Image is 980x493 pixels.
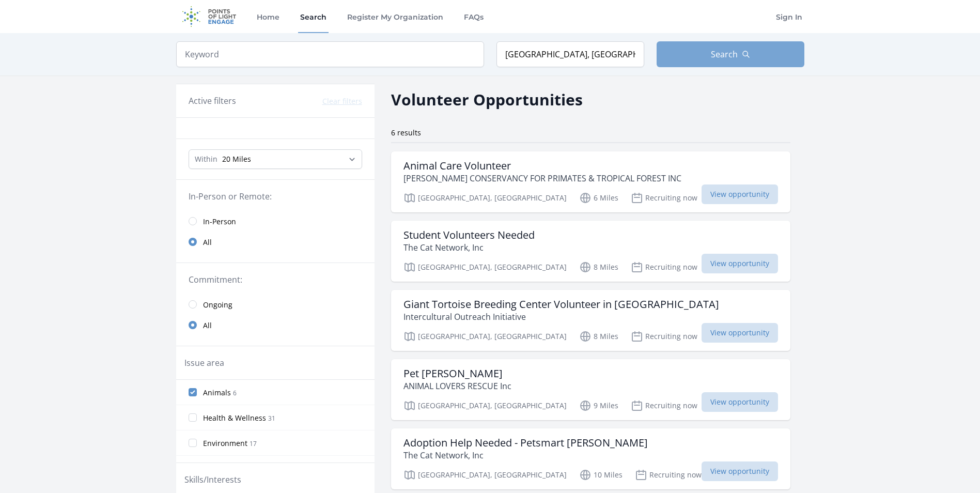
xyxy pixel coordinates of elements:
span: In-Person [203,217,236,227]
span: Search [711,48,738,60]
p: [GEOGRAPHIC_DATA], [GEOGRAPHIC_DATA] [403,192,567,204]
legend: In-Person or Remote: [189,190,362,203]
p: Intercultural Outreach Initiative [403,311,719,323]
input: Location [496,41,644,67]
a: All [176,315,375,335]
button: Search [657,41,804,67]
p: The Cat Network, Inc [403,449,648,461]
input: Keyword [176,41,484,67]
span: View opportunity [702,323,778,343]
input: Environment 17 [189,439,197,447]
h3: Giant Tortoise Breeding Center Volunteer in [GEOGRAPHIC_DATA] [403,298,719,311]
span: 6 [233,389,237,397]
p: 6 Miles [579,192,618,204]
p: 8 Miles [579,261,618,273]
select: Search Radius [189,149,362,169]
p: 10 Miles [579,469,623,481]
p: 9 Miles [579,399,618,412]
legend: Commitment: [189,273,362,286]
p: The Cat Network, Inc [403,241,535,254]
span: Animals [203,388,231,398]
legend: Issue area [184,357,224,369]
h3: Adoption Help Needed - Petsmart [PERSON_NAME] [403,437,648,449]
span: View opportunity [702,184,778,204]
p: 8 Miles [579,330,618,343]
p: [GEOGRAPHIC_DATA], [GEOGRAPHIC_DATA] [403,330,567,343]
a: Animal Care Volunteer [PERSON_NAME] CONSERVANCY FOR PRIMATES & TROPICAL FOREST INC [GEOGRAPHIC_DA... [391,151,790,212]
a: All [176,232,375,252]
h3: Pet [PERSON_NAME] [403,367,511,380]
span: View opportunity [702,461,778,481]
a: Adoption Help Needed - Petsmart [PERSON_NAME] The Cat Network, Inc [GEOGRAPHIC_DATA], [GEOGRAPHIC... [391,428,790,489]
p: ANIMAL LOVERS RESCUE Inc [403,380,511,392]
input: Animals 6 [189,388,197,396]
p: Recruiting now [631,261,697,273]
legend: Skills/Interests [184,473,241,486]
a: Giant Tortoise Breeding Center Volunteer in [GEOGRAPHIC_DATA] Intercultural Outreach Initiative [... [391,290,790,351]
p: Recruiting now [631,192,697,204]
a: In-Person [176,211,375,232]
button: Clear filters [322,96,362,106]
a: Pet [PERSON_NAME] ANIMAL LOVERS RESCUE Inc [GEOGRAPHIC_DATA], [GEOGRAPHIC_DATA] 9 Miles Recruitin... [391,359,790,420]
a: Ongoing [176,294,375,315]
span: Health & Wellness [203,413,266,423]
span: 17 [250,439,257,448]
span: All [203,320,212,331]
span: View opportunity [702,254,778,273]
p: Recruiting now [635,469,702,481]
p: [PERSON_NAME] CONSERVANCY FOR PRIMATES & TROPICAL FOREST INC [403,172,681,184]
input: Health & Wellness 31 [189,413,197,422]
h2: Volunteer Opportunities [391,88,583,111]
a: Student Volunteers Needed The Cat Network, Inc [GEOGRAPHIC_DATA], [GEOGRAPHIC_DATA] 8 Miles Recru... [391,221,790,282]
span: 6 results [391,128,421,137]
h3: Animal Care Volunteer [403,160,681,172]
span: View opportunity [702,392,778,412]
p: [GEOGRAPHIC_DATA], [GEOGRAPHIC_DATA] [403,399,567,412]
p: [GEOGRAPHIC_DATA], [GEOGRAPHIC_DATA] [403,469,567,481]
h3: Active filters [189,95,236,107]
h3: Student Volunteers Needed [403,229,535,241]
span: Environment [203,438,247,449]
span: All [203,237,212,248]
p: Recruiting now [631,330,697,343]
p: [GEOGRAPHIC_DATA], [GEOGRAPHIC_DATA] [403,261,567,273]
span: 31 [268,414,275,423]
p: Recruiting now [631,399,697,412]
span: Ongoing [203,300,232,310]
